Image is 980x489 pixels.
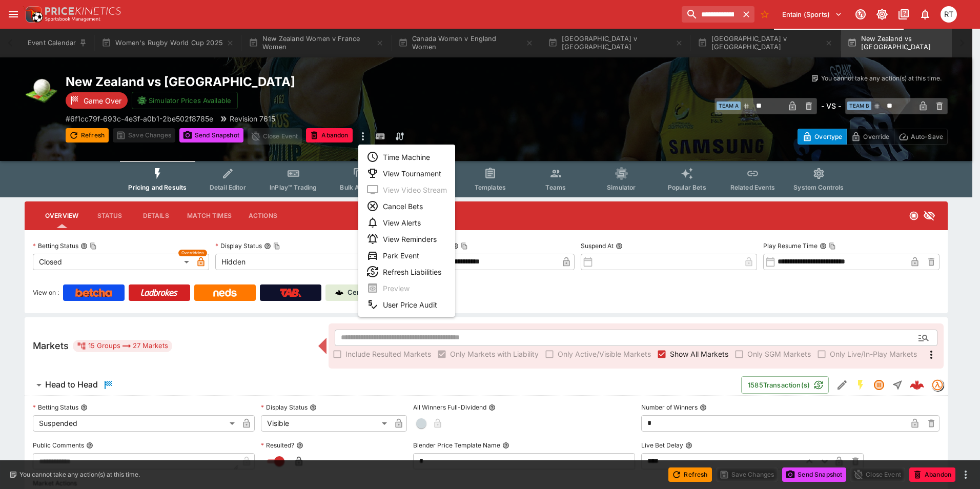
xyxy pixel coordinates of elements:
li: View Tournament [358,165,455,181]
li: Time Machine [358,149,455,165]
li: Park Event [358,247,455,263]
li: Cancel Bets [358,198,455,214]
li: Refresh Liabilities [358,263,455,280]
li: User Price Audit [358,296,455,313]
li: View Alerts [358,214,455,231]
li: View Reminders [358,231,455,247]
